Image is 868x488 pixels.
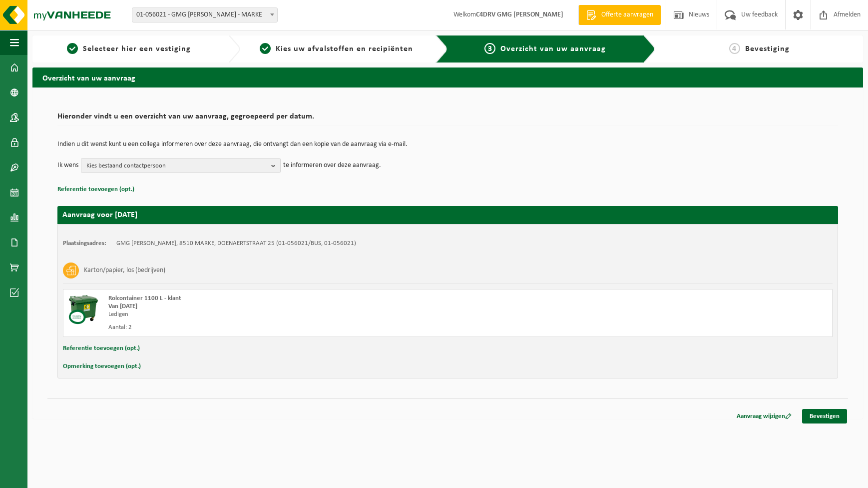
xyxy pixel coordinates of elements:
[245,43,428,55] a: 2Kies uw afvalstoffen en recipiënten
[67,43,78,54] span: 1
[729,409,799,423] a: Aanvraag wijzigen
[276,45,413,53] span: Kies uw afvalstoffen en recipiënten
[108,295,181,301] span: Rolcontainer 1100 L - klant
[63,240,106,246] strong: Plaatsingsadres:
[57,141,838,148] p: Indien u dit wenst kunt u een collega informeren over deze aanvraag, die ontvangt dan een kopie v...
[116,239,356,247] td: GMG [PERSON_NAME], 8510 MARKE, DOENAERTSTRAAT 25 (01-056021/BUS, 01-056021)
[578,5,661,25] a: Offerte aanvragen
[37,43,220,55] a: 1Selecteer hier een vestiging
[108,303,137,309] strong: Van [DATE]
[32,67,863,87] h2: Overzicht van uw aanvraag
[484,43,495,54] span: 3
[729,43,740,54] span: 4
[802,409,847,423] a: Bevestigen
[599,10,656,20] span: Offerte aanvragen
[63,342,140,355] button: Referentie toevoegen (opt.)
[132,8,277,22] span: 01-056021 - GMG LUCAS ZEEFDRUK - MARKE
[57,158,78,173] p: Ik wens
[260,43,271,54] span: 2
[81,158,281,173] button: Kies bestaand contactpersoon
[63,360,141,373] button: Opmerking toevoegen (opt.)
[500,45,606,53] span: Overzicht van uw aanvraag
[108,323,488,331] div: Aantal: 2
[132,7,278,22] span: 01-056021 - GMG LUCAS ZEEFDRUK - MARKE
[476,11,563,18] strong: C4DRV GMG [PERSON_NAME]
[283,158,381,173] p: te informeren over deze aanvraag.
[62,211,137,219] strong: Aanvraag voor [DATE]
[57,183,134,196] button: Referentie toevoegen (opt.)
[83,45,191,53] span: Selecteer hier een vestiging
[68,294,98,324] img: WB-1100-CU.png
[108,310,488,318] div: Ledigen
[745,45,790,53] span: Bevestiging
[86,158,267,173] span: Kies bestaand contactpersoon
[84,262,165,278] h3: Karton/papier, los (bedrijven)
[57,112,838,126] h2: Hieronder vindt u een overzicht van uw aanvraag, gegroepeerd per datum.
